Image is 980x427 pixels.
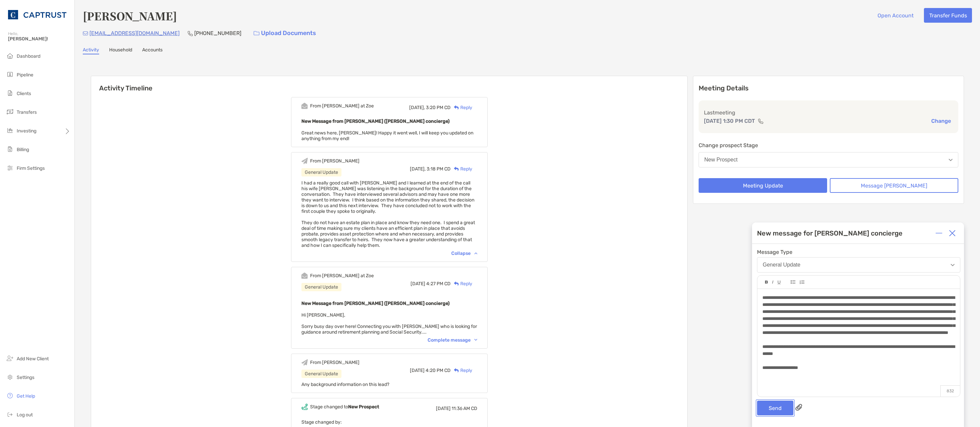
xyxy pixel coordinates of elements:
[454,282,459,286] img: Reply icon
[301,382,389,387] span: Any background information on this lead?
[799,280,804,284] img: Editor control icon
[699,84,958,92] p: Meeting Details
[91,76,687,92] h6: Activity Timeline
[17,375,34,380] span: Settings
[757,257,960,273] button: General Update
[301,283,341,291] div: General Update
[757,229,903,237] div: New message for [PERSON_NAME] concierge
[795,404,802,411] img: paperclip attachments
[772,281,773,284] img: Editor control icon
[699,178,827,193] button: Meeting Update
[6,89,14,97] img: clients icon
[924,8,972,23] button: Transfer Funds
[757,401,793,415] button: Send
[949,159,953,161] img: Open dropdown arrow
[348,404,379,410] b: New Prospect
[17,109,37,115] span: Transfers
[704,117,755,125] p: [DATE] 1:30 PM CDT
[6,70,14,78] img: pipeline icon
[451,280,472,287] div: Reply
[17,91,31,96] span: Clients
[301,103,308,109] img: Event icon
[301,168,341,176] div: General Update
[451,104,472,111] div: Reply
[6,52,14,60] img: dashboard icon
[6,373,14,381] img: settings icon
[301,118,450,124] b: New Message from [PERSON_NAME] ([PERSON_NAME] concierge)
[426,368,451,373] span: 4:20 PM CD
[6,108,14,116] img: transfers icon
[940,385,960,397] p: 832
[17,412,33,418] span: Log out
[474,339,477,341] img: Chevron icon
[310,103,374,109] div: From [PERSON_NAME] at Zoe
[949,230,956,237] img: Close
[301,273,308,279] img: Event icon
[301,180,475,248] span: I had a really good call with [PERSON_NAME] and I learned at the end of the call his wife [PERSON...
[454,167,459,171] img: Reply icon
[426,281,451,287] span: 4:27 PM CD
[872,8,919,23] button: Open Account
[301,370,341,378] div: General Update
[451,367,472,374] div: Reply
[451,251,477,256] div: Collapse
[301,359,308,366] img: Event icon
[758,118,764,124] img: communication type
[142,47,163,54] a: Accounts
[310,404,379,410] div: Stage changed to
[452,406,477,411] span: 11:36 AM CD
[454,105,459,110] img: Reply icon
[188,31,193,36] img: Phone Icon
[791,280,795,284] img: Editor control icon
[17,393,35,399] span: Get Help
[310,360,359,365] div: From [PERSON_NAME]
[704,157,738,163] div: New Prospect
[830,178,958,193] button: Message [PERSON_NAME]
[17,147,29,152] span: Billing
[254,31,259,36] img: button icon
[428,337,477,343] div: Complete message
[301,301,450,306] b: New Message from [PERSON_NAME] ([PERSON_NAME] concierge)
[8,36,70,42] span: [PERSON_NAME]!
[109,47,132,54] a: Household
[301,130,473,141] span: Great news here, [PERSON_NAME]! Happy it went well, I will keep you updated on anything from my end!
[777,281,781,284] img: Editor control icon
[249,26,320,40] a: Upload Documents
[6,145,14,153] img: billing icon
[310,158,359,164] div: From [PERSON_NAME]
[951,264,955,266] img: Open dropdown arrow
[426,105,451,110] span: 3:20 PM CD
[89,29,180,37] p: [EMAIL_ADDRESS][DOMAIN_NAME]
[17,53,40,59] span: Dashboard
[301,312,477,335] span: Hi [PERSON_NAME], Sorry busy day over here! Connecting you with [PERSON_NAME] who is looking for ...
[8,3,66,27] img: CAPTRUST Logo
[6,126,14,134] img: investing icon
[301,404,308,410] img: Event icon
[301,418,477,426] p: Stage changed by:
[409,105,425,110] span: [DATE],
[17,128,36,134] span: Investing
[451,165,472,172] div: Reply
[411,281,425,287] span: [DATE]
[699,141,958,149] p: Change prospect Stage
[410,368,425,373] span: [DATE]
[310,273,374,279] div: From [PERSON_NAME] at Zoe
[936,230,942,237] img: Expand or collapse
[17,165,45,171] span: Firm Settings
[17,356,49,362] span: Add New Client
[474,252,477,254] img: Chevron icon
[765,281,768,284] img: Editor control icon
[17,72,33,78] span: Pipeline
[194,29,241,37] p: [PHONE_NUMBER]
[757,249,960,255] span: Message Type
[410,166,426,172] span: [DATE],
[454,368,459,373] img: Reply icon
[6,392,14,400] img: get-help icon
[929,117,953,124] button: Change
[6,354,14,362] img: add_new_client icon
[704,108,953,117] p: Last meeting
[699,152,958,167] button: New Prospect
[427,166,451,172] span: 3:18 PM CD
[83,8,177,23] h4: [PERSON_NAME]
[6,410,14,418] img: logout icon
